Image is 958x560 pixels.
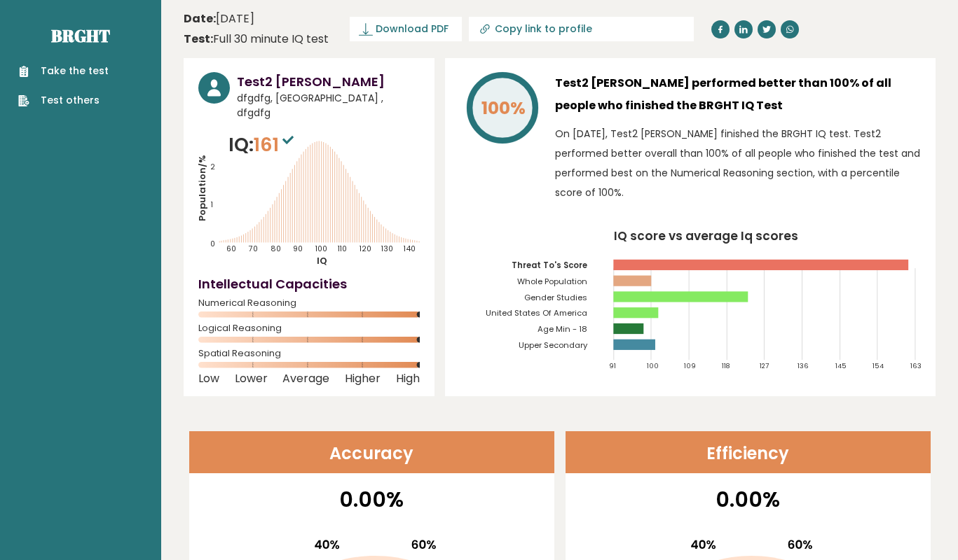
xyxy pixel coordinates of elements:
[210,162,215,172] tspan: 2
[575,484,922,515] p: 0.00%
[910,362,922,371] tspan: 163
[235,376,268,381] span: Lower
[337,244,347,254] tspan: 110
[566,431,931,473] header: Efficiency
[376,22,449,36] span: Download PDF
[18,93,109,108] a: Test others
[555,124,921,202] p: On [DATE], Test2 [PERSON_NAME] finished the BRGHT IQ test. Test2 performed better overall than 10...
[198,351,420,356] span: Spatial Reasoning
[538,323,587,335] tspan: Age Min - 18
[189,431,554,473] header: Accuracy
[873,362,884,371] tspan: 154
[798,362,809,371] tspan: 136
[237,91,420,120] span: dfgdfg, [GEOGRAPHIC_DATA] , dfgdfg
[198,325,420,331] span: Logical Reasoning
[198,300,420,306] span: Numerical Reasoning
[486,308,587,319] tspan: United States Of America
[517,276,587,287] tspan: Whole Population
[184,31,213,47] b: Test:
[293,244,303,254] tspan: 90
[684,362,696,371] tspan: 109
[314,244,327,254] tspan: 100
[524,292,587,303] tspan: Gender Studies
[237,72,420,91] h3: Test2 [PERSON_NAME]
[254,132,297,157] span: 161
[228,131,297,159] p: IQ:
[609,362,616,371] tspan: 91
[722,362,730,371] tspan: 118
[184,10,216,27] b: Date:
[646,362,658,371] tspan: 100
[760,362,769,371] tspan: 127
[210,239,215,249] tspan: 0
[345,376,381,381] span: Higher
[396,376,420,381] span: High
[248,244,258,254] tspan: 70
[481,96,526,120] tspan: 100%
[359,244,371,254] tspan: 120
[226,244,236,254] tspan: 60
[210,199,213,210] tspan: 1
[198,484,545,515] p: 0.00%
[271,244,281,254] tspan: 80
[184,10,254,27] time: [DATE]
[555,72,921,117] h3: Test2 [PERSON_NAME] performed better than 100% of all people who finished the BRGHT IQ Test
[198,376,219,381] span: Low
[18,64,109,78] a: Take the test
[512,260,587,271] tspan: Threat To's Score
[403,244,416,254] tspan: 140
[51,24,110,47] a: Brght
[835,362,847,371] tspan: 145
[198,274,420,293] h4: Intellectual Capacities
[614,227,798,244] tspan: IQ score vs average Iq scores
[317,254,327,267] tspan: IQ
[184,31,329,48] div: Full 30 minute IQ test
[196,155,209,221] tspan: Population/%
[519,339,588,351] tspan: Upper Secondary
[350,17,462,41] a: Download PDF
[282,376,329,381] span: Average
[381,244,393,254] tspan: 130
